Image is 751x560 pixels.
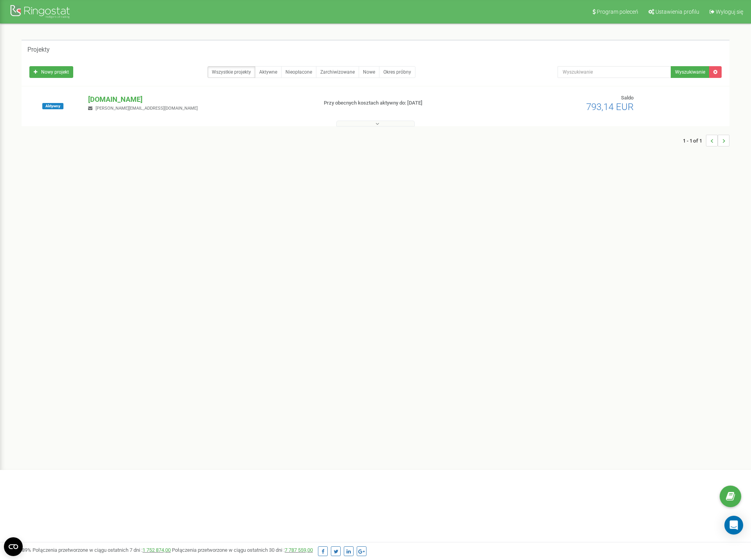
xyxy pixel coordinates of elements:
div: Open Intercom Messenger [724,516,743,535]
a: Nieopłacone [281,66,316,78]
button: Wyszukiwanie [671,66,709,78]
a: Aktywne [255,66,282,78]
span: Saldo [621,95,634,101]
a: Zarchiwizowane [316,66,359,78]
input: Wyszukiwanie [558,66,672,78]
a: Nowe [359,66,379,78]
a: Nowy projekt [29,66,73,78]
span: [PERSON_NAME][EMAIL_ADDRESS][DOMAIN_NAME] [96,106,198,111]
p: Przy obecnych kosztach aktywny do: [DATE] [324,99,488,107]
p: [DOMAIN_NAME] [88,94,311,105]
span: Aktywny [42,103,63,109]
a: Wszystkie projekty [208,66,255,78]
h5: Projekty [27,46,50,53]
button: Open CMP widget [4,537,23,556]
span: Program poleceń [597,9,638,15]
nav: ... [683,127,729,154]
span: Ustawienia profilu [655,9,699,15]
span: 793,14 EUR [586,101,634,112]
span: Wyloguj się [716,9,743,15]
span: 1 - 1 of 1 [683,135,706,146]
a: Okres próbny [379,66,415,78]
